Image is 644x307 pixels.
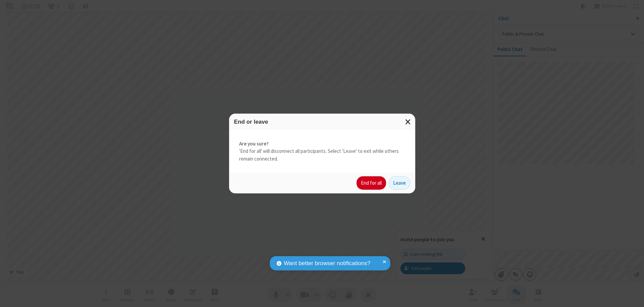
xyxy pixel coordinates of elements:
div: 'End for all' will disconnect all participants. Select 'Leave' to exit while others remain connec... [229,130,415,173]
span: Want better browser notifications? [284,259,370,268]
h3: End or leave [234,119,410,125]
button: Close modal [401,114,415,130]
button: Leave [389,176,410,190]
button: End for all [357,176,386,190]
strong: Are you sure? [239,140,405,148]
